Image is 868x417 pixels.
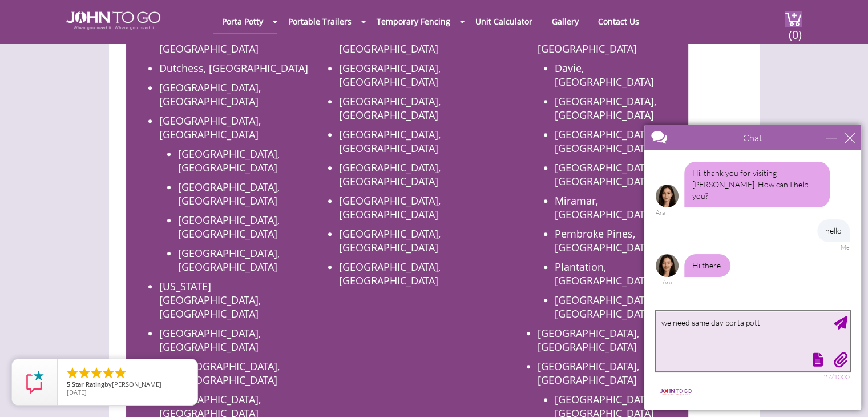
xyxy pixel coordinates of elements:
[555,161,656,188] a: [GEOGRAPHIC_DATA], [GEOGRAPHIC_DATA]
[785,11,802,27] img: cart a
[90,366,103,380] li: 
[67,381,188,389] span: by
[538,359,639,387] a: [GEOGRAPHIC_DATA], [GEOGRAPHIC_DATA]
[72,380,104,388] span: Star Rating
[66,11,160,30] img: JOHN to go
[538,326,639,354] a: [GEOGRAPHIC_DATA], [GEOGRAPHIC_DATA]
[78,366,91,380] li: 
[543,10,587,33] a: Gallery
[213,10,272,33] a: Porta Potty
[590,10,648,33] a: Contact Us
[339,161,441,188] a: [GEOGRAPHIC_DATA], [GEOGRAPHIC_DATA]
[555,194,654,221] a: Miramar, [GEOGRAPHIC_DATA]
[555,94,656,122] a: [GEOGRAPHIC_DATA], [GEOGRAPHIC_DATA]
[637,118,868,417] iframe: Live Chat Box
[555,293,656,320] a: [GEOGRAPHIC_DATA], [GEOGRAPHIC_DATA]
[339,260,441,287] a: [GEOGRAPHIC_DATA], [GEOGRAPHIC_DATA]
[66,366,79,380] li: 
[159,61,308,75] a: Dutchess, [GEOGRAPHIC_DATA]
[114,366,127,380] li: 
[555,227,654,254] a: Pembroke Pines, [GEOGRAPHIC_DATA]
[368,10,459,33] a: Temporary Fencing
[555,61,654,89] a: Davie, [GEOGRAPHIC_DATA]
[178,180,280,207] a: [GEOGRAPHIC_DATA], [GEOGRAPHIC_DATA]
[178,213,280,240] a: [GEOGRAPHIC_DATA], [GEOGRAPHIC_DATA]
[159,279,261,320] a: [US_STATE][GEOGRAPHIC_DATA], [GEOGRAPHIC_DATA]
[178,246,280,274] a: [GEOGRAPHIC_DATA], [GEOGRAPHIC_DATA]
[339,61,441,89] a: [GEOGRAPHIC_DATA], [GEOGRAPHIC_DATA]
[467,10,541,33] a: Unit Calculator
[178,359,280,387] a: [GEOGRAPHIC_DATA], [GEOGRAPHIC_DATA]
[339,194,441,221] a: [GEOGRAPHIC_DATA], [GEOGRAPHIC_DATA]
[112,380,162,388] span: [PERSON_NAME]
[339,227,441,254] a: [GEOGRAPHIC_DATA], [GEOGRAPHIC_DATA]
[178,147,280,174] a: [GEOGRAPHIC_DATA], [GEOGRAPHIC_DATA]
[67,380,70,388] span: 5
[159,326,261,354] a: [GEOGRAPHIC_DATA], [GEOGRAPHIC_DATA]
[159,114,261,141] a: [GEOGRAPHIC_DATA], [GEOGRAPHIC_DATA]
[339,127,441,155] a: [GEOGRAPHIC_DATA], [GEOGRAPHIC_DATA]
[67,388,87,396] span: [DATE]
[555,260,654,287] a: Plantation, [GEOGRAPHIC_DATA]
[280,10,360,33] a: Portable Trailers
[159,81,261,108] a: [GEOGRAPHIC_DATA], [GEOGRAPHIC_DATA]
[555,127,656,155] a: [GEOGRAPHIC_DATA], [GEOGRAPHIC_DATA]
[23,371,46,394] img: Review Rating
[339,94,441,122] a: [GEOGRAPHIC_DATA], [GEOGRAPHIC_DATA]
[102,366,115,380] li: 
[788,18,802,42] span: (0)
